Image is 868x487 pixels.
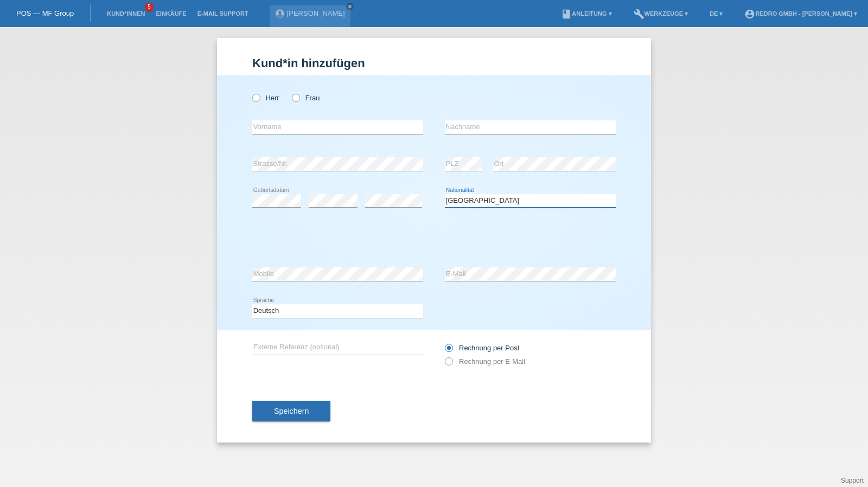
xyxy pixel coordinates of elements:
input: Rechnung per E-Mail [445,357,452,371]
i: account_circle [744,9,755,20]
a: bookAnleitung ▾ [556,10,617,17]
a: Einkäufe [150,10,192,17]
input: Frau [292,94,299,101]
i: build [634,9,644,20]
a: Kund*innen [101,10,150,17]
a: Support [841,477,864,484]
a: E-Mail Support [192,10,254,17]
a: POS — MF Group [16,9,74,17]
input: Rechnung per Post [445,344,452,357]
label: Rechnung per Post [445,344,519,352]
button: Speichern [252,401,330,421]
label: Frau [292,94,320,102]
input: Herr [252,94,259,101]
a: DE ▾ [704,10,728,17]
label: Herr [252,94,279,102]
span: 5 [145,3,154,12]
h1: Kund*in hinzufügen [252,56,616,70]
i: book [561,9,572,20]
a: close [346,3,354,10]
a: [PERSON_NAME] [287,9,345,17]
a: account_circleRedro GmbH - [PERSON_NAME] ▾ [739,10,863,17]
label: Rechnung per E-Mail [445,357,525,366]
a: buildWerkzeuge ▾ [628,10,694,17]
span: Speichern [274,407,309,415]
i: close [347,4,353,9]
